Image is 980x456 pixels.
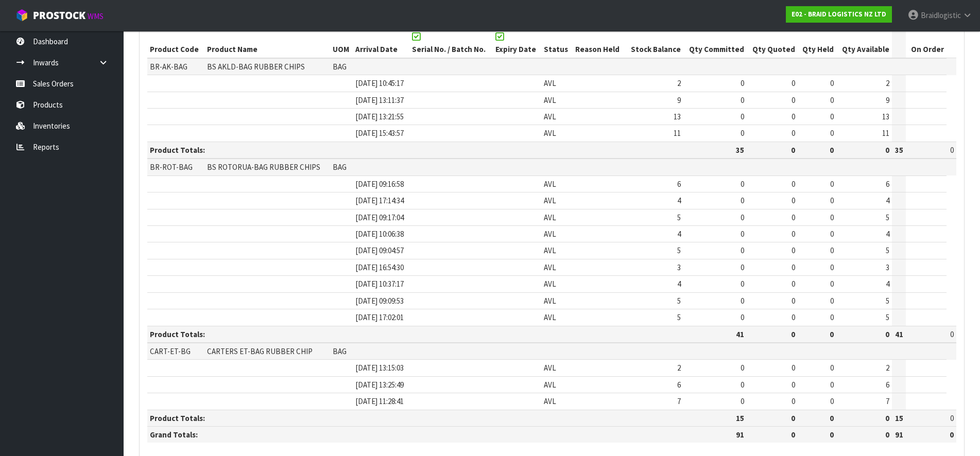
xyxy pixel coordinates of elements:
span: 6 [886,380,889,390]
th: Serial No. / Batch No. [409,28,493,58]
strong: 15 [736,413,744,423]
span: 13 [674,112,681,121]
th: Qty Held [798,28,836,58]
strong: 0 [791,145,795,155]
span: 0 [830,179,834,189]
span: [DATE] 09:17:04 [355,213,404,222]
span: 0 [741,312,744,322]
span: 0 [792,396,795,406]
span: [DATE] 13:25:49 [355,380,404,390]
span: CART-ET-BG [150,346,191,356]
strong: 91 [895,430,903,440]
span: 0 [741,279,744,289]
span: [DATE] 17:14:34 [355,196,404,205]
span: 11 [674,128,681,138]
span: [DATE] 09:09:53 [355,296,404,306]
span: AVL [544,95,556,105]
span: BAG [333,62,347,72]
span: 0 [950,413,954,423]
span: 13 [882,112,889,121]
span: 0 [741,380,744,390]
span: 6 [677,179,681,189]
span: 0 [830,279,834,289]
span: [DATE] 10:06:38 [355,229,404,239]
span: 6 [677,380,681,390]
span: 4 [886,196,889,205]
span: 0 [741,229,744,239]
span: 0 [792,95,795,105]
strong: 41 [895,329,903,339]
span: 0 [792,229,795,239]
span: 0 [741,213,744,222]
span: 0 [741,95,744,105]
span: 0 [830,262,834,272]
span: 0 [741,396,744,406]
strong: 35 [895,145,903,155]
strong: 0 [830,413,834,423]
span: AVL [544,196,556,205]
span: ProStock [33,9,85,22]
span: 0 [830,396,834,406]
span: 5 [677,312,681,322]
strong: 91 [736,430,744,440]
span: 5 [677,245,681,255]
span: 5 [886,245,889,255]
span: 5 [677,296,681,306]
span: AVL [544,245,556,255]
span: 0 [830,95,834,105]
strong: Grand Totals: [150,430,198,440]
small: WMS [88,11,104,21]
span: [DATE] 10:45:17 [355,78,404,88]
span: [DATE] 16:54:30 [355,262,404,272]
span: BS AKLD-BAG RUBBER CHIPS [207,62,305,72]
th: Product Name [204,28,330,58]
span: 0 [741,128,744,138]
span: 2 [677,78,681,88]
span: AVL [544,262,556,272]
span: 4 [886,229,889,239]
span: 0 [792,312,795,322]
span: AVL [544,112,556,121]
th: UOM [330,28,353,58]
th: Expiry Date [493,28,541,58]
span: 3 [677,262,681,272]
span: 0 [741,78,744,88]
span: 5 [886,213,889,222]
span: AVL [544,296,556,306]
span: 0 [741,245,744,255]
span: AVL [544,396,556,406]
strong: 0 [885,413,889,423]
strong: 0 [791,413,795,423]
span: 0 [830,363,834,373]
span: 2 [677,363,681,373]
strong: 35 [736,145,744,155]
span: 0 [830,213,834,222]
th: Status [541,28,572,58]
strong: 0 [830,430,834,440]
th: Arrival Date [353,28,409,58]
span: 0 [792,279,795,289]
span: 0 [830,196,834,205]
strong: Product Totals: [150,413,205,423]
span: 0 [830,380,834,390]
th: Product Code [147,28,204,58]
span: BAG [333,162,347,172]
strong: 0 [950,430,954,440]
span: [DATE] 13:15:03 [355,363,404,373]
strong: 0 [885,145,889,155]
span: 7 [886,396,889,406]
span: 7 [677,396,681,406]
strong: Product Totals: [150,329,205,339]
span: 0 [830,128,834,138]
span: 11 [882,128,889,138]
span: 0 [792,78,795,88]
span: 5 [677,213,681,222]
span: 0 [792,245,795,255]
span: AVL [544,128,556,138]
strong: 0 [791,430,795,440]
strong: 0 [791,329,795,339]
span: Braidlogistic [921,10,961,20]
span: 9 [677,95,681,105]
span: 0 [792,179,795,189]
span: 5 [886,296,889,306]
